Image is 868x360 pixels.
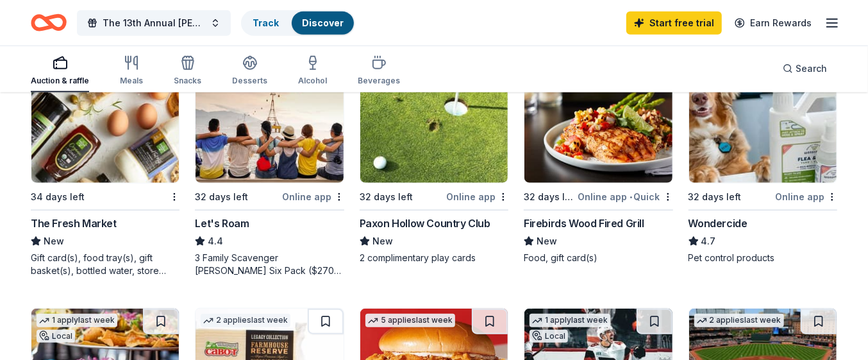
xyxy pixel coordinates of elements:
[232,76,267,86] div: Desserts
[195,60,344,277] a: Image for Let's Roam2 applieslast week32 days leftOnline appLet's Roam4.43 Family Scavenger [PERS...
[302,17,344,28] a: Discover
[524,61,672,183] img: Image for Firebirds Wood Fired Grill
[31,50,89,92] button: Auction & raffle
[195,216,249,231] div: Let's Roam
[694,314,784,327] div: 2 applies last week
[174,50,201,92] button: Snacks
[31,61,179,183] img: Image for The Fresh Market
[626,12,722,35] a: Start free trial
[796,61,827,76] span: Search
[241,10,355,36] button: TrackDiscover
[360,216,490,231] div: Paxon Hollow Country Club
[253,17,279,28] a: Track
[195,189,248,205] div: 32 days left
[120,76,143,86] div: Meals
[298,50,327,92] button: Alcohol
[578,189,673,205] div: Online app Quick
[772,56,837,81] button: Search
[524,216,644,231] div: Firebirds Wood Fired Grill
[44,234,64,249] span: New
[31,216,117,231] div: The Fresh Market
[630,192,632,202] span: •
[524,252,672,264] div: Food, gift card(s)
[120,50,143,92] button: Meals
[530,314,610,327] div: 1 apply last week
[689,216,747,231] div: Wondercide
[31,60,179,277] a: Image for The Fresh Market34 days leftThe Fresh MarketNewGift card(s), food tray(s), gift basket(...
[282,189,344,205] div: Online app
[524,189,575,205] div: 32 days left
[358,50,400,92] button: Beverages
[689,61,837,183] img: Image for Wondercide
[727,12,819,35] a: Earn Rewards
[174,76,201,86] div: Snacks
[232,50,267,92] button: Desserts
[195,252,344,277] div: 3 Family Scavenger [PERSON_NAME] Six Pack ($270 Value), 2 Date Night Scavenger [PERSON_NAME] Two ...
[537,234,557,249] span: New
[524,60,672,264] a: Image for Firebirds Wood Fired Grill4 applieslast week32 days leftOnline app•QuickFirebirds Wood ...
[103,15,205,31] span: The 13th Annual [PERSON_NAME] Fund Benefit "Team [PERSON_NAME]"
[358,76,400,86] div: Beverages
[31,189,85,205] div: 34 days left
[775,189,837,205] div: Online app
[31,8,67,38] a: Home
[31,76,89,86] div: Auction & raffle
[77,10,231,36] button: The 13th Annual [PERSON_NAME] Fund Benefit "Team [PERSON_NAME]"
[208,234,223,249] span: 4.4
[689,60,837,264] a: Image for Wondercide6 applieslast week32 days leftOnline appWondercide4.7Pet control products
[689,189,742,205] div: 32 days left
[201,314,290,327] div: 2 applies last week
[360,252,508,264] div: 2 complimentary play cards
[701,234,716,249] span: 4.7
[446,189,508,205] div: Online app
[31,252,179,277] div: Gift card(s), food tray(s), gift basket(s), bottled water, store item(s)
[37,330,75,343] div: Local
[365,314,455,327] div: 5 applies last week
[298,76,327,86] div: Alcohol
[689,252,837,264] div: Pet control products
[196,61,343,183] img: Image for Let's Roam
[360,61,508,183] img: Image for Paxon Hollow Country Club
[530,330,568,343] div: Local
[37,314,117,327] div: 1 apply last week
[360,60,508,264] a: Image for Paxon Hollow Country ClubLocal32 days leftOnline appPaxon Hollow Country ClubNew2 compl...
[360,189,413,205] div: 32 days left
[372,234,393,249] span: New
